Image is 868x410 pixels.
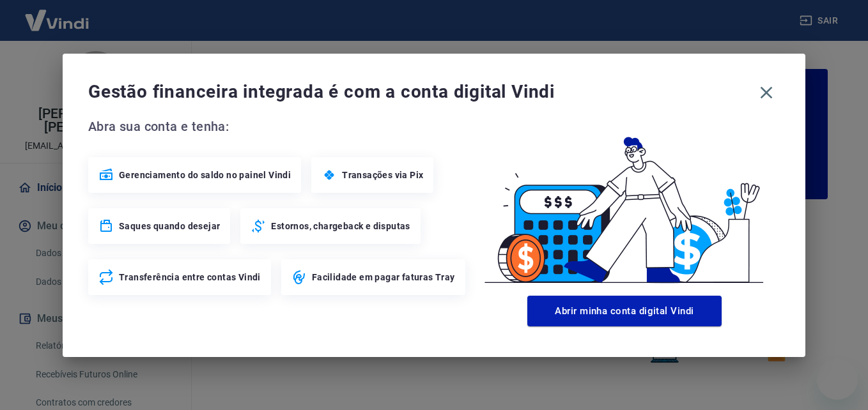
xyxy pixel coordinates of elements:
span: Gestão financeira integrada é com a conta digital Vindi [88,79,753,105]
img: Good Billing [469,116,780,291]
span: Transferência entre contas Vindi [119,271,261,284]
button: Abrir minha conta digital Vindi [527,296,722,326]
span: Saques quando desejar [119,220,220,232]
iframe: Botão para abrir a janela de mensagens [817,359,858,400]
span: Transações via Pix [342,169,423,181]
span: Gerenciamento do saldo no painel Vindi [119,169,291,181]
span: Facilidade em pagar faturas Tray [312,271,455,284]
span: Abra sua conta e tenha: [88,116,469,137]
span: Estornos, chargeback e disputas [271,220,410,232]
